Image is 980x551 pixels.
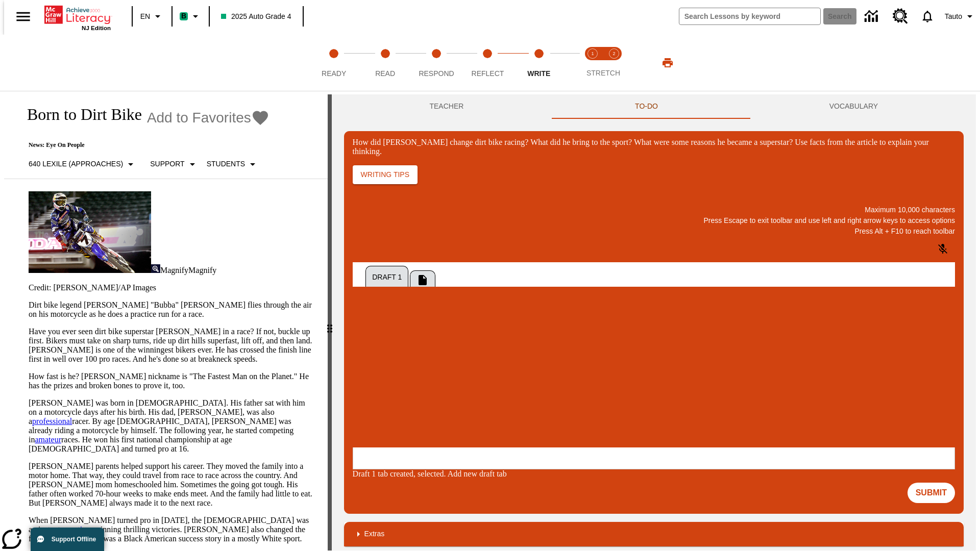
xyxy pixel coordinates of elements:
[4,94,328,545] div: reading
[44,4,111,31] div: Home
[4,8,149,27] p: One change [PERSON_NAME] brought to dirt bike racing was…
[344,94,550,119] button: Teacher
[527,69,550,78] span: Write
[150,159,184,169] p: Support
[146,155,202,173] button: Scaffolds, Support
[322,69,346,78] span: Ready
[29,462,315,508] p: [PERSON_NAME] parents helped support his career. They moved the family into a motor home. That wa...
[410,270,435,289] button: Add New Draft
[16,105,142,124] h1: Born to Dirt Bike
[578,35,607,91] button: Stretch Read step 1 of 2
[887,3,914,30] a: Resource Center, Will open in new tab
[353,469,955,479] div: Draft 1 tab created, selected. Add new draft tab
[549,94,744,119] button: TO-DO
[859,3,887,31] a: Data Center
[32,417,72,425] a: professional
[203,155,263,173] button: Select Student
[52,536,96,543] span: Support Offline
[136,7,168,26] button: Language: EN, Select a language
[221,11,291,22] span: 2025 Auto Grade 4
[29,398,315,454] p: [PERSON_NAME] was born in [DEMOGRAPHIC_DATA]. His father sat with him on a motorcycle days after ...
[31,528,104,551] button: Support Offline
[29,283,315,292] p: Credit: [PERSON_NAME]/AP Images
[181,10,186,22] span: B
[941,7,980,26] button: Profile/Settings
[353,138,955,156] div: How did [PERSON_NAME] change dirt bike racing? What did he bring to the sport? What were some rea...
[353,165,418,184] button: Writing Tips
[599,35,629,91] button: Stretch Respond step 2 of 2
[140,11,150,22] span: EN
[82,25,111,31] span: NJ Edition
[147,110,251,126] span: Add to Favorites
[16,141,269,149] p: News: Eye On People
[60,525,91,534] a: sensation
[353,205,955,215] p: Maximum 10,000 characters
[29,327,315,364] p: Have you ever seen dirt bike superstar [PERSON_NAME] in a race? If not, buckle up first. Bikers m...
[4,8,149,27] body: How did Stewart change dirt bike racing? What did he bring to the sport? What were some reasons h...
[407,35,466,91] button: Respond step 3 of 5
[945,11,962,22] span: Tauto
[304,35,363,91] button: Ready step 1 of 5
[344,522,964,546] div: Extras
[353,215,955,226] p: Press Escape to exit toolbar and use left and right arrow keys to access options
[24,155,141,173] button: Select Lexile, 640 Lexile (Approaches)
[29,191,151,273] img: Motocross racer James Stewart flies through the air on his dirt bike.
[355,35,414,91] button: Read step 2 of 5
[586,69,620,77] span: STRETCH
[328,94,332,550] div: Press Enter or Spacebar and then press right and left arrow keys to move the slider
[29,300,315,319] p: Dirt bike legend [PERSON_NAME] "Bubba" [PERSON_NAME] flies through the air on his motorcycle as h...
[364,262,925,289] div: Tab Group
[353,262,955,469] div: Draft 1
[332,94,976,550] div: activity
[612,51,615,56] text: 2
[151,264,160,273] img: Magnify
[147,109,269,127] button: Add to Favorites - Born to Dirt Bike
[651,54,684,72] button: Print
[29,372,315,390] p: How fast is he? [PERSON_NAME] nickname is "The Fastest Man on the Planet." He has the prizes and ...
[679,8,820,24] input: search field
[914,3,941,30] a: Notifications
[472,69,504,78] span: Reflect
[419,69,454,78] span: Respond
[458,35,517,91] button: Reflect step 4 of 5
[29,159,123,169] p: 640 Lexile (Approaches)
[365,266,408,289] button: Draft 1
[8,2,38,32] button: Open side menu
[160,266,188,274] span: Magnify
[908,483,955,503] button: Submit
[930,237,955,261] button: Click to activate and allow voice recognition
[35,435,61,444] a: amateur
[509,35,569,91] button: Write step 5 of 5
[353,226,955,237] p: Press Alt + F10 to reach toolbar
[29,516,315,543] p: When [PERSON_NAME] turned pro in [DATE], the [DEMOGRAPHIC_DATA] was an instant , winning thrillin...
[176,7,206,26] button: Boost Class color is mint green. Change class color
[375,69,395,78] span: Read
[188,266,216,274] span: Magnify
[207,159,245,169] p: Students
[344,94,964,119] div: Instructional Panel Tabs
[364,529,385,539] p: Extras
[744,94,964,119] button: VOCABULARY
[591,51,594,56] text: 1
